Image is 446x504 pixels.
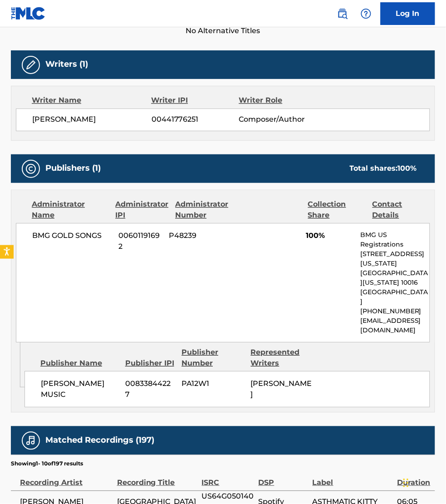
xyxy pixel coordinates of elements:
[125,379,175,400] span: 00833844227
[360,316,430,336] p: [EMAIL_ADDRESS][DOMAIN_NAME]
[41,379,118,400] span: [PERSON_NAME] MUSIC
[308,199,366,221] div: Collection Share
[360,231,430,250] p: BMG US Registrations
[32,95,151,106] div: Writer Name
[360,288,430,307] p: [GEOGRAPHIC_DATA]
[202,468,254,489] div: ISRC
[360,307,430,316] p: [PHONE_NUMBER]
[181,347,244,369] div: Publisher Number
[259,468,308,489] div: DSP
[11,460,83,468] p: Showing 1 - 10 of 197 results
[25,435,36,446] img: Matched Recordings
[239,114,319,125] span: Composer/Author
[381,2,435,25] a: Log In
[403,469,409,497] div: Drag
[151,95,239,106] div: Writer IPI
[32,231,112,242] span: BMG GOLD SONGS
[182,379,244,390] span: PA12W1
[32,199,108,221] div: Administrator Name
[117,468,197,489] div: Recording Title
[350,163,417,174] div: Total shares:
[175,199,233,221] div: Administrator Number
[32,114,152,125] span: [PERSON_NAME]
[333,5,352,23] a: Public Search
[361,8,372,19] img: help
[25,163,36,174] img: Publishers
[45,59,88,70] h5: Writers (1)
[45,435,154,446] h5: Matched Recordings (197)
[40,358,118,369] div: Publisher Name
[397,468,431,489] div: Duration
[313,468,393,489] div: Label
[11,26,435,37] span: No Alternative Titles
[357,5,375,23] div: Help
[360,259,430,288] p: [US_STATE][GEOGRAPHIC_DATA][US_STATE] 10016
[239,95,319,106] div: Writer Role
[360,250,430,259] p: [STREET_ADDRESS]
[372,199,430,221] div: Contact Details
[251,347,313,369] div: Represented Writers
[251,380,312,399] span: [PERSON_NAME]
[118,231,162,252] span: 00601191692
[401,460,446,504] iframe: Chat Widget
[11,7,46,20] img: MLC Logo
[45,163,101,174] h5: Publishers (1)
[337,8,348,19] img: search
[169,231,229,242] span: P48239
[152,114,239,125] span: 00441776251
[25,59,36,70] img: Writers
[125,358,175,369] div: Publisher IPI
[115,199,168,221] div: Administrator IPI
[398,164,417,173] span: 100 %
[20,468,113,489] div: Recording Artist
[306,231,353,242] span: 100%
